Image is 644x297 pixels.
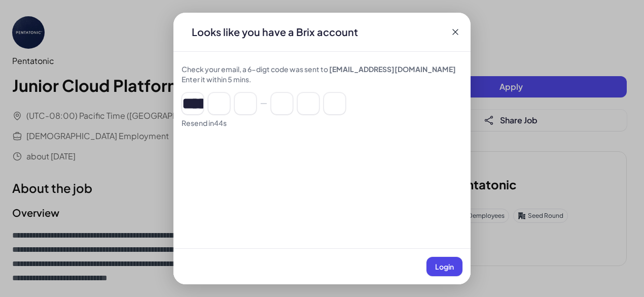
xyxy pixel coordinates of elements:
[329,64,456,74] span: [EMAIL_ADDRESS][DOMAIN_NAME]
[182,64,462,84] div: Check your email, a 6-digt code was sent to Enter it within 5 mins.
[426,257,462,276] button: Login
[182,118,462,128] div: Resend in 44 s
[184,25,366,39] div: Looks like you have a Brix account
[435,262,454,271] span: Login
